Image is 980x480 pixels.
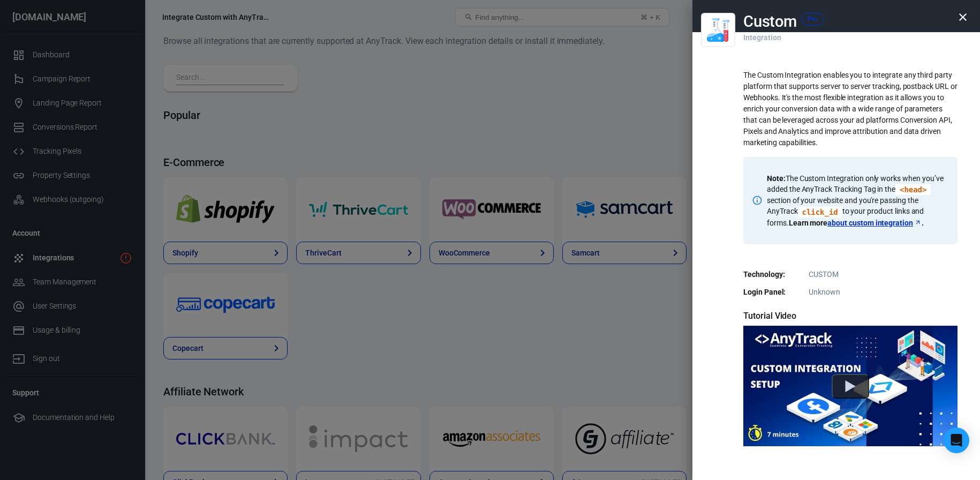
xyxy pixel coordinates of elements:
button: Watch Custom Tutorial [832,373,869,398]
img: Custom [706,15,730,45]
div: Open Intercom Messenger [944,427,969,453]
code: Click to copy [895,184,931,195]
h5: Tutorial Video [743,311,958,321]
strong: Note: [767,174,786,183]
dd: CUSTOM [750,269,951,280]
p: The Custom Integration only works when you’ve added the AnyTrack Tracking Tag in the section of y... [767,173,945,228]
strong: Learn more . [789,219,924,227]
p: The Custom Integration enables you to integrate any third party platform that supports server to ... [743,70,958,148]
h2: Custom [743,13,797,30]
a: about custom integration [827,217,922,228]
dd: Unknown [750,287,951,298]
p: Integration [743,21,781,43]
span: Pro [804,14,821,25]
dt: Login Panel: [743,287,797,298]
code: Click to copy [798,207,842,217]
dt: Technology: [743,269,797,280]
